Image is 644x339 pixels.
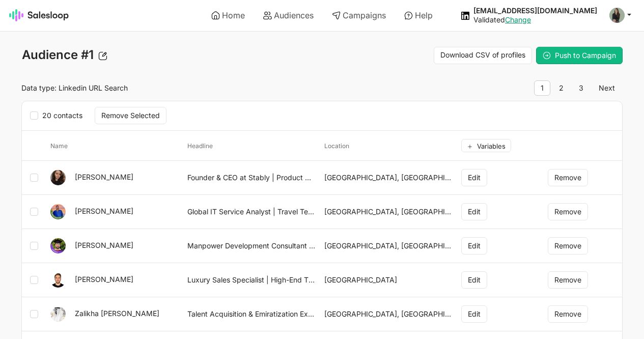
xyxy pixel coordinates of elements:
[256,7,321,24] a: Audiences
[434,47,532,64] a: Download CSV of profiles
[320,161,457,195] td: [GEOGRAPHIC_DATA], [GEOGRAPHIC_DATA]
[320,195,457,229] td: [GEOGRAPHIC_DATA], [GEOGRAPHIC_DATA]
[75,173,133,181] a: [PERSON_NAME]
[21,83,316,93] p: Data type: Linkedin URL Search
[183,263,320,297] td: Luxury Sales Specialist | High-End Timepieces Expert | Delivering Memorable Client Experiences
[325,7,393,24] a: Campaigns
[320,131,457,161] th: location
[473,15,597,24] div: Validated
[75,275,133,284] a: [PERSON_NAME]
[548,237,588,255] button: Remove
[75,207,133,215] a: [PERSON_NAME]
[592,80,622,96] a: Next
[534,80,550,96] span: 1
[555,51,616,60] span: Push to Campaign
[183,297,320,331] td: Talent Acquisition & Emiratization Expert | Shaping the Future of Emirati Talent | Driving Strate...
[552,80,570,96] a: 2
[461,271,487,289] button: Edit
[461,237,487,255] button: Edit
[30,109,89,122] label: 20 contacts
[473,6,597,15] div: [EMAIL_ADDRESS][DOMAIN_NAME]
[572,80,590,96] a: 3
[461,203,487,220] button: Edit
[548,203,588,220] button: Remove
[183,161,320,195] td: Founder & CEO at Stably | Product Designer | B2B | B2C | Medtrch
[21,47,94,63] span: Audience #1
[320,263,457,297] td: [GEOGRAPHIC_DATA]
[548,169,588,186] button: Remove
[536,47,623,64] button: Push to Campaign
[320,297,457,331] td: [GEOGRAPHIC_DATA], [GEOGRAPHIC_DATA]
[461,169,487,186] button: Edit
[204,7,252,24] a: Home
[183,195,320,229] td: Global IT Service Analyst | Travel Technology Specialist | Digital Transformation Enabler | Empow...
[505,15,531,24] a: Change
[75,241,133,249] a: [PERSON_NAME]
[95,107,166,124] button: Remove Selected
[477,142,506,150] span: Variables
[183,229,320,263] td: Manpower Development Consultant | HR & Talent Specialist | Sales & CX Trainer | Helping Teams Gro...
[548,305,588,323] button: Remove
[75,309,159,318] a: Zalikha [PERSON_NAME]
[9,9,69,21] img: Salesloop
[461,139,511,152] button: Variables
[183,131,320,161] th: headline
[46,131,183,161] th: name
[397,7,440,24] a: Help
[548,271,588,289] button: Remove
[461,305,487,323] button: Edit
[320,229,457,263] td: [GEOGRAPHIC_DATA], [GEOGRAPHIC_DATA]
